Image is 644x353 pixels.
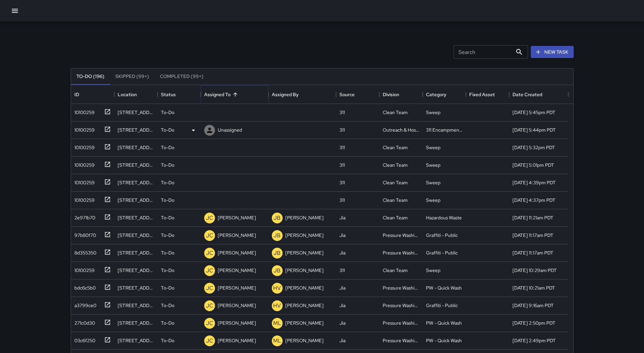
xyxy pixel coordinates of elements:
[72,141,95,151] div: 10100259
[206,214,213,222] p: JC
[161,320,174,326] p: To-Do
[383,320,419,326] div: Pressure Washing
[72,334,95,344] div: 03c6f250
[218,214,256,221] p: [PERSON_NAME]
[118,162,154,168] div: 104 7th Street
[118,214,154,221] div: 1029 Market Street
[206,284,213,292] p: JC
[512,284,555,291] div: 9/11/2025, 10:21am PDT
[218,284,256,291] p: [PERSON_NAME]
[426,232,458,239] div: Graffiti - Public
[426,197,440,203] div: Sweep
[512,302,554,309] div: 9/11/2025, 9:16am PDT
[273,267,281,275] p: JB
[339,197,345,203] div: 311
[273,302,281,310] p: HV
[110,69,154,85] button: Skipped (99+)
[204,85,231,104] div: Assigned To
[426,214,462,221] div: Hazardous Waste
[339,267,345,274] div: 311
[206,249,213,257] p: JC
[161,127,174,133] p: To-Do
[161,144,174,151] p: To-Do
[383,109,408,116] div: Clean Team
[426,162,440,168] div: Sweep
[285,232,324,239] p: [PERSON_NAME]
[72,299,96,309] div: a3799ce0
[383,179,408,186] div: Clean Team
[426,249,458,256] div: Graffiti - Public
[426,302,458,309] div: Graffiti - Public
[161,109,174,116] p: To-Do
[339,144,345,151] div: 311
[201,85,268,104] div: Assigned To
[383,302,419,309] div: Pressure Washing
[383,232,419,239] div: Pressure Washing
[218,337,256,344] p: [PERSON_NAME]
[158,85,201,104] div: Status
[154,69,209,85] button: Completed (99+)
[285,249,324,256] p: [PERSON_NAME]
[218,302,256,309] p: [PERSON_NAME]
[72,317,95,326] div: 271c0d30
[426,284,462,291] div: PW - Quick Wash
[72,194,95,203] div: 10100259
[71,85,114,104] div: ID
[469,85,495,104] div: Fixed Asset
[161,337,174,344] p: To-Do
[512,337,556,344] div: 9/10/2025, 2:49pm PDT
[72,106,95,116] div: 10100259
[383,197,408,203] div: Clean Team
[285,284,324,291] p: [PERSON_NAME]
[426,127,462,133] div: 311 Encampments
[273,249,281,257] p: JB
[273,232,281,240] p: JB
[72,282,96,291] div: bdc6c5b0
[383,214,408,221] div: Clean Team
[273,214,281,222] p: JB
[512,85,542,104] div: Date Created
[161,232,174,239] p: To-Do
[512,232,553,239] div: 9/11/2025, 11:17am PDT
[383,127,419,133] div: Outreach & Hospitality
[118,127,154,133] div: 743 Minna Street
[426,267,440,274] div: Sweep
[339,127,345,133] div: 311
[383,249,419,256] div: Pressure Washing
[336,85,379,104] div: Source
[71,69,110,85] button: To-Do (196)
[273,337,281,345] p: ML
[383,267,408,274] div: Clean Team
[339,284,345,291] div: Jia
[118,267,154,274] div: 1075 Market Street
[218,267,256,274] p: [PERSON_NAME]
[118,320,154,326] div: 39 Mason Street
[426,179,440,186] div: Sweep
[161,197,174,203] p: To-Do
[74,85,79,104] div: ID
[339,179,345,186] div: 311
[426,337,462,344] div: PW - Quick Wash
[268,85,336,104] div: Assigned By
[339,232,345,239] div: Jia
[72,212,95,221] div: 2e971b70
[383,284,419,291] div: Pressure Washing
[339,337,345,344] div: Jia
[114,85,158,104] div: Location
[206,267,213,275] p: JC
[285,320,324,326] p: [PERSON_NAME]
[161,302,174,309] p: To-Do
[72,247,96,256] div: 8d355350
[426,320,462,326] div: PW - Quick Wash
[339,214,345,221] div: Jia
[285,214,324,221] p: [PERSON_NAME]
[206,337,213,345] p: JC
[161,179,174,186] p: To-Do
[426,144,440,151] div: Sweep
[512,179,556,186] div: 9/11/2025, 4:39pm PDT
[512,214,553,221] div: 9/11/2025, 11:21am PDT
[118,197,154,203] div: 7 Grace Street
[512,249,553,256] div: 9/11/2025, 11:17am PDT
[285,267,324,274] p: [PERSON_NAME]
[161,249,174,256] p: To-Do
